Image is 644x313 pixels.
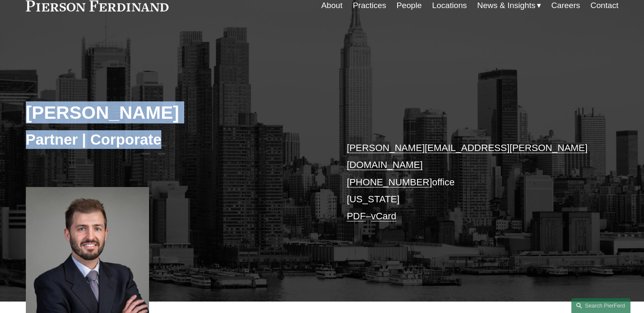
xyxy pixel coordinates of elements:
a: Search this site [571,298,630,313]
h3: Partner | Corporate [26,130,322,149]
p: office [US_STATE] – [347,140,594,225]
a: PDF [347,211,366,221]
h2: [PERSON_NAME] [26,101,322,123]
a: [PERSON_NAME][EMAIL_ADDRESS][PERSON_NAME][DOMAIN_NAME] [347,143,588,170]
a: [PHONE_NUMBER] [347,177,432,187]
a: vCard [371,211,396,221]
